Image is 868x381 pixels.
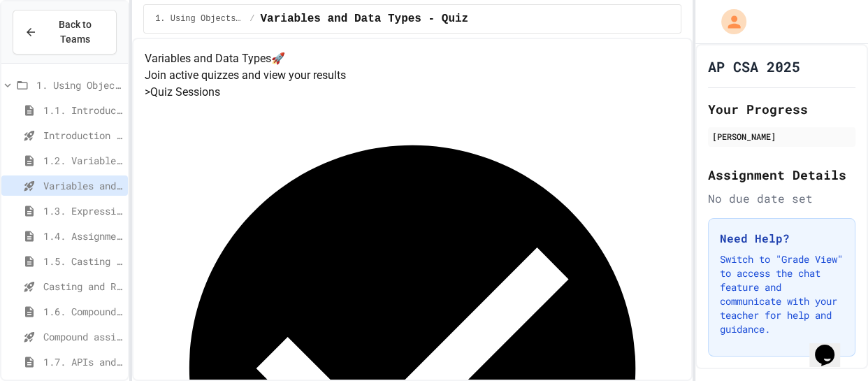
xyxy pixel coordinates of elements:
[809,325,854,367] iframe: chat widget
[43,128,122,143] span: Introduction to Algorithms, Programming, and Compilers
[145,84,680,101] h5: > Quiz Sessions
[249,13,254,24] span: /
[708,165,855,185] h2: Assignment Details
[13,10,117,55] button: Back to Teams
[43,279,122,294] span: Casting and Ranges of variables - Quiz
[155,13,244,24] span: 1. Using Objects and Methods
[36,78,122,92] span: 1. Using Objects and Methods
[707,6,750,38] div: My Account
[720,230,844,247] h3: Need Help?
[43,229,122,243] span: 1.4. Assignment and Input
[43,354,122,369] span: 1.7. APIs and Libraries
[43,329,122,344] span: Compound assignment operators - Quiz
[43,304,122,319] span: 1.6. Compound Assignment Operators
[43,153,122,168] span: 1.2. Variables and Data Types
[708,99,855,119] h2: Your Progress
[260,10,468,27] span: Variables and Data Types - Quiz
[43,203,122,218] span: 1.3. Expressions and Output [New]
[712,130,851,143] div: [PERSON_NAME]
[43,254,122,268] span: 1.5. Casting and Ranges of Values
[708,190,855,207] div: No due date set
[43,178,122,193] span: Variables and Data Types - Quiz
[145,67,680,84] p: Join active quizzes and view your results
[43,103,122,117] span: 1.1. Introduction to Algorithms, Programming, and Compilers
[720,252,844,336] p: Switch to "Grade View" to access the chat feature and communicate with your teacher for help and ...
[145,50,680,67] h4: Variables and Data Types 🚀
[708,57,800,76] h1: AP CSA 2025
[45,17,105,47] span: Back to Teams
